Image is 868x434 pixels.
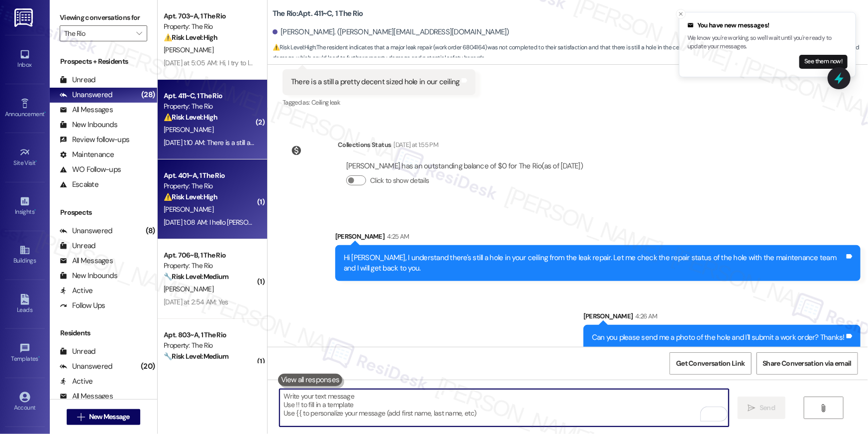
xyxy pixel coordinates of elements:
div: Active [60,286,93,296]
span: Ceiling leak [311,98,340,107]
textarea: To enrich screen reader interactions, please activate Accessibility in Grammarly extension settings [280,389,729,427]
div: Apt. 411~C, 1 The Rio [164,91,256,101]
strong: 🔧 Risk Level: Medium [164,352,228,361]
a: Templates • [5,340,45,367]
span: [PERSON_NAME] [164,205,213,214]
div: Property: The Rio [164,101,256,112]
div: Unanswered [60,90,112,100]
i:  [136,29,142,37]
strong: ⚠️ Risk Level: High [164,192,217,201]
input: All communities [64,25,131,41]
div: [DATE] 1:08 AM: I hello [PERSON_NAME] Yes I will The minimum I will pay is $1000 but I'm gonna do... [164,218,535,227]
span: Get Conversation Link [676,358,745,369]
div: [PERSON_NAME] [335,231,861,245]
div: All Messages [60,391,113,402]
div: All Messages [60,256,113,266]
b: The Rio: Apt. 411~C, 1 The Rio [273,8,363,19]
div: 4:26 AM [633,311,658,321]
span: • [44,109,46,116]
div: (28) [139,87,157,103]
a: Buildings [5,242,45,269]
label: Viewing conversations for [60,10,147,25]
strong: ⚠️ Risk Level: High [164,33,217,42]
div: Apt. 706~B, 1 The Rio [164,250,256,261]
i:  [77,413,85,421]
div: Prospects [50,207,157,218]
div: Apt. 803~A, 1 The Rio [164,330,256,340]
span: • [38,354,40,361]
a: Account [5,389,45,416]
div: [DATE] 1:10 AM: There is a still a pretty decent sized hole in our ceiling [164,138,359,147]
div: New Inbounds [60,120,117,130]
div: (20) [138,359,157,374]
div: Follow Ups [60,300,105,311]
div: There is a still a pretty decent sized hole in our ceiling [291,77,460,87]
div: You have new messages! [687,20,848,30]
a: Leads [5,291,45,318]
p: We know you're working, so we'll wait until you're ready to update your messages. [687,34,848,51]
div: Apt. 703~A, 1 The Rio [164,11,256,21]
div: [DATE] at 2:54 AM: Yes [164,297,228,306]
span: Share Conversation via email [763,358,852,369]
div: Property: The Rio [164,21,256,32]
div: [PERSON_NAME] has an outstanding balance of $0 for The Rio (as of [DATE]) [346,161,583,171]
span: [PERSON_NAME] [164,285,213,293]
div: Escalate [60,179,98,190]
div: Unread [60,346,96,357]
div: [PERSON_NAME] [583,311,861,325]
label: Click to show details [370,175,429,186]
div: Unanswered [60,361,112,372]
strong: ⚠️ Risk Level: High [273,43,315,51]
button: Share Conversation via email [757,352,858,375]
div: Hi [PERSON_NAME], I understand there's still a hole in your ceiling from the leak repair. Let me ... [344,253,845,274]
button: Get Conversation Link [670,352,751,375]
div: Tagged as: [283,95,476,110]
div: Collections Status [338,140,391,150]
button: See them now! [799,55,848,69]
div: Property: The Rio [164,340,256,351]
strong: ⚠️ Risk Level: High [164,113,217,122]
a: Inbox [5,46,45,73]
div: Can you please send me a photo of the hole and I'll submit a work order? Thanks! [592,332,845,343]
div: All Messages [60,105,113,115]
div: Property: The Rio [164,261,256,271]
i:  [820,404,827,412]
button: Close toast [676,9,686,19]
div: Unread [60,241,96,251]
span: • [36,158,37,165]
img: ResiDesk Logo [14,8,35,27]
div: [DATE] at 1:55 PM [391,140,438,150]
div: Unanswered [60,226,112,236]
div: Maintenance [60,149,114,160]
button: New Message [67,409,140,425]
div: [DATE] at 5:05 AM: Hi, I try to login to the Rio portal for the payment, every time I login, it l... [164,58,538,67]
div: New Inbounds [60,271,117,281]
div: 4:25 AM [385,231,409,242]
strong: 🔧 Risk Level: Medium [164,272,228,281]
div: Active [60,376,93,387]
span: New Message [89,412,130,422]
div: [PERSON_NAME]. ([PERSON_NAME][EMAIL_ADDRESS][DOMAIN_NAME]) [273,27,509,37]
div: (8) [143,223,157,239]
span: • [34,207,36,214]
div: Apt. 401~A, 1 The Rio [164,170,256,181]
a: Insights • [5,193,45,220]
span: : The resident indicates that a major leak repair (work order 6804164) was not completed to their... [273,42,868,64]
span: [PERSON_NAME] [164,45,213,54]
div: Residents [50,328,157,338]
div: Review follow-ups [60,135,129,145]
button: Send [738,397,786,419]
div: Prospects + Residents [50,56,157,67]
span: [PERSON_NAME] [164,125,213,134]
div: WO Follow-ups [60,164,121,175]
div: Unread [60,75,96,85]
a: Site Visit • [5,144,45,171]
i:  [748,404,756,412]
span: Send [760,403,775,413]
div: Property: The Rio [164,181,256,191]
